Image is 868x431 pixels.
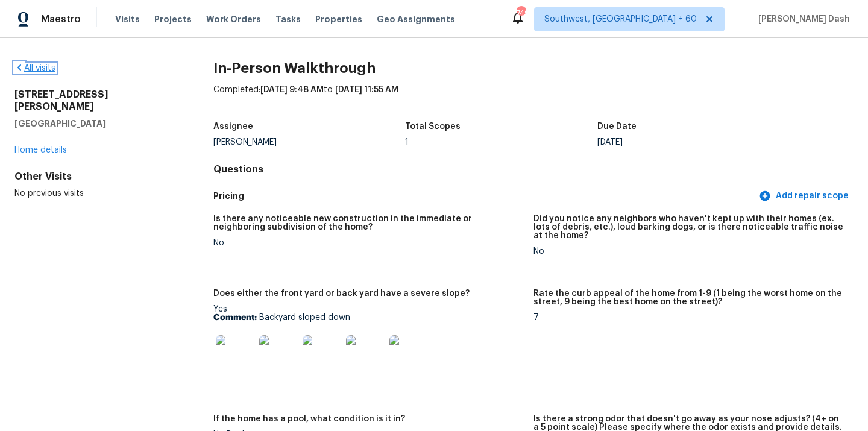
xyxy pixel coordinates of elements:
span: Maestro [41,13,81,25]
a: Home details [14,146,67,154]
div: 7 [533,313,844,322]
h2: [STREET_ADDRESS][PERSON_NAME] [14,89,175,113]
span: Projects [154,13,192,25]
button: Add repair scope [756,185,854,207]
h5: [GEOGRAPHIC_DATA] [14,118,175,130]
span: Tasks [275,15,301,24]
span: Properties [315,13,362,25]
span: Visits [115,13,140,25]
span: Geo Assignments [377,13,455,25]
h2: In-Person Walkthrough [213,62,854,74]
div: 1 [405,138,597,146]
span: Add repair scope [761,189,849,204]
div: No [533,247,844,256]
a: All visits [14,64,55,72]
h5: Pricing [213,190,756,203]
span: Southwest, [GEOGRAPHIC_DATA] + 60 [544,13,697,25]
div: No [213,239,524,247]
span: [PERSON_NAME] Dash [753,13,850,25]
h5: Is there any noticeable new construction in the immediate or neighboring subdivision of the home? [213,215,524,231]
b: Comment: [213,313,257,322]
h4: Questions [213,163,854,175]
div: 749 [517,7,525,19]
h5: Rate the curb appeal of the home from 1-9 (1 being the worst home on the street, 9 being the best... [533,289,844,306]
div: [PERSON_NAME] [213,138,406,146]
h5: Total Scopes [405,122,461,131]
span: [DATE] 9:48 AM [260,86,324,94]
span: No previous visits [14,189,84,198]
p: Backyard sloped down [213,313,524,322]
span: Work Orders [206,13,261,25]
span: [DATE] 11:55 AM [335,86,398,94]
div: Yes [213,305,524,381]
div: Other Visits [14,171,175,183]
h5: Assignee [213,122,253,131]
h5: If the home has a pool, what condition is it in? [213,415,405,423]
h5: Due Date [597,122,637,131]
h5: Does either the front yard or back yard have a severe slope? [213,289,470,298]
div: [DATE] [597,138,790,146]
div: Completed: to [213,84,854,115]
h5: Did you notice any neighbors who haven't kept up with their homes (ex. lots of debris, etc.), lou... [533,215,844,240]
